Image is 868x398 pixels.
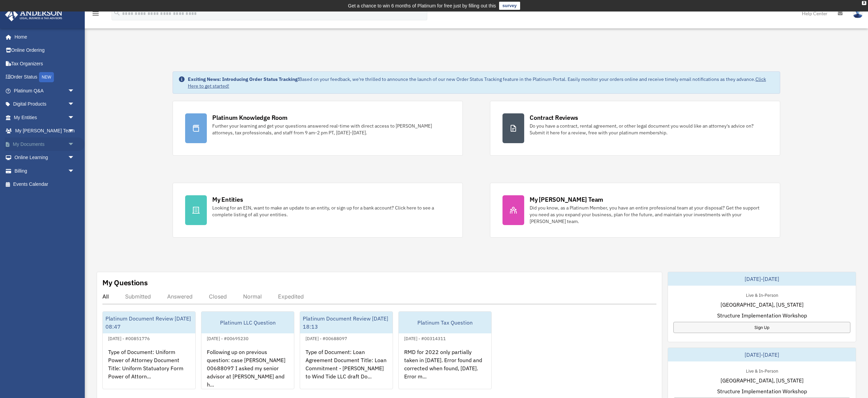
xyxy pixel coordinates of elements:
[673,322,850,333] a: Sign Up
[173,101,463,156] a: Platinum Knowledge Room Further your learning and get your questions answered real-time with dire...
[348,2,496,10] div: Get a chance to win 6 months of Platinum for free just by filling out this
[201,334,254,341] div: [DATE] - #00695230
[39,72,54,82] div: NEW
[5,111,85,124] a: My Entitiesarrow_drop_down
[5,164,85,178] a: Billingarrow_drop_down
[399,342,491,395] div: RMD for 2022 only partially taken in [DATE]. Error found and corrected when found, [DATE]. Error ...
[201,342,294,395] div: Following up on previous question: case [PERSON_NAME] 00688097 I asked my senior advisor at [PERS...
[92,9,100,18] i: menu
[173,183,463,238] a: My Entities Looking for an EIN, want to make an update to an entity, or sign up for a bank accoun...
[741,291,784,298] div: Live & In-Person
[278,293,304,300] div: Expedited
[92,12,100,18] a: menu
[721,301,804,309] span: [GEOGRAPHIC_DATA], [US_STATE]
[68,151,81,165] span: arrow_drop_down
[5,84,85,97] a: Platinum Q&Aarrow_drop_down
[209,293,227,300] div: Closed
[201,312,294,333] div: Platinum LLC Question
[530,113,578,122] div: Contract Reviews
[103,312,195,333] div: Platinum Document Review [DATE] 08:47
[5,124,85,138] a: My [PERSON_NAME] Teamarrow_drop_down
[68,164,81,178] span: arrow_drop_down
[717,311,807,319] span: Structure Implementation Workshop
[300,311,393,389] a: Platinum Document Review [DATE] 18:13[DATE] - #00688097Type of Document: Loan Agreement Document ...
[300,312,393,333] div: Platinum Document Review [DATE] 18:13
[5,70,85,84] a: Order StatusNEW
[103,342,195,395] div: Type of Document: Uniform Power of Attorney Document Title: Uniform Statuatory Form Power of Atto...
[68,84,81,98] span: arrow_drop_down
[3,8,64,21] img: Anderson Advisors Platinum Portal
[398,311,492,389] a: Platinum Tax Question[DATE] - #00314311RMD for 2022 only partially taken in [DATE]. Error found a...
[68,124,81,138] span: arrow_drop_down
[212,204,450,218] div: Looking for an EIN, want to make an update to an entity, or sign up for a bank account? Click her...
[399,334,451,341] div: [DATE] - #00314311
[399,312,491,333] div: Platinum Tax Question
[862,1,866,5] div: close
[490,183,780,238] a: My [PERSON_NAME] Team Did you know, as a Platinum Member, you have an entire professional team at...
[5,57,85,70] a: Tax Organizers
[212,113,288,122] div: Platinum Knowledge Room
[530,123,768,136] div: Do you have a contract, rental agreement, or other legal document you would like an attorney's ad...
[5,30,81,44] a: Home
[68,111,81,125] span: arrow_drop_down
[188,76,774,89] div: Based on your feedback, we're thrilled to announce the launch of our new Order Status Tracking fe...
[68,97,81,111] span: arrow_drop_down
[5,137,85,151] a: My Documentsarrow_drop_down
[102,311,196,389] a: Platinum Document Review [DATE] 08:47[DATE] - #00851776Type of Document: Uniform Power of Attorne...
[5,97,85,111] a: Digital Productsarrow_drop_down
[113,9,121,17] i: search
[5,44,85,57] a: Online Ordering
[188,76,766,89] a: Click Here to get started!
[499,2,520,10] a: survey
[102,293,109,300] div: All
[201,311,294,389] a: Platinum LLC Question[DATE] - #00695230Following up on previous question: case [PERSON_NAME] 0068...
[741,367,784,374] div: Live & In-Person
[721,376,804,384] span: [GEOGRAPHIC_DATA], [US_STATE]
[717,387,807,395] span: Structure Implementation Workshop
[5,151,85,164] a: Online Learningarrow_drop_down
[212,195,243,204] div: My Entities
[300,342,393,395] div: Type of Document: Loan Agreement Document Title: Loan Commitment - [PERSON_NAME] to Wind Tide LLC...
[5,178,85,191] a: Events Calendar
[668,272,856,286] div: [DATE]-[DATE]
[300,334,353,341] div: [DATE] - #00688097
[68,137,81,151] span: arrow_drop_down
[212,123,450,136] div: Further your learning and get your questions answered real-time with direct access to [PERSON_NAM...
[167,293,193,300] div: Answered
[530,195,603,204] div: My [PERSON_NAME] Team
[103,334,155,341] div: [DATE] - #00851776
[853,8,863,18] img: User Pic
[490,101,780,156] a: Contract Reviews Do you have a contract, rental agreement, or other legal document you would like...
[188,76,299,82] strong: Exciting News: Introducing Order Status Tracking!
[125,293,151,300] div: Submitted
[243,293,262,300] div: Normal
[668,348,856,361] div: [DATE]-[DATE]
[102,278,148,288] div: My Questions
[530,204,768,225] div: Did you know, as a Platinum Member, you have an entire professional team at your disposal? Get th...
